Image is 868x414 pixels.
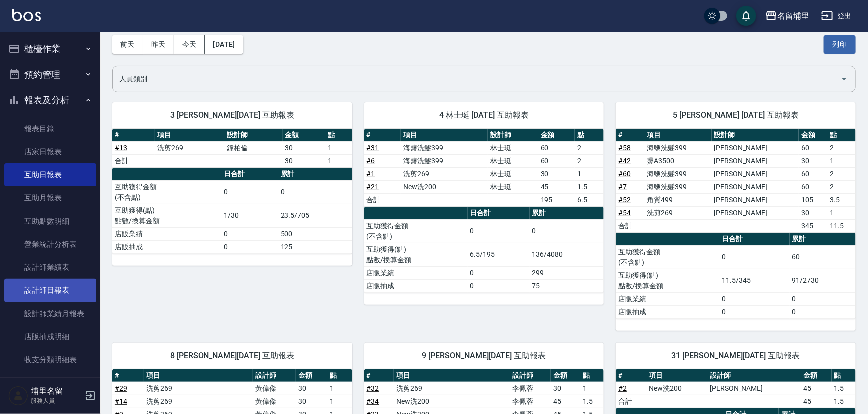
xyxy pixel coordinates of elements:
[799,193,827,206] td: 105
[538,154,575,167] td: 60
[575,193,604,206] td: 6.5
[644,167,712,180] td: 海鹽洗髮399
[488,167,538,180] td: 林士珽
[325,129,352,142] th: 點
[644,141,712,154] td: 海鹽洗髮399
[575,141,604,154] td: 2
[364,193,401,206] td: 合計
[707,369,801,382] th: 設計師
[799,167,827,180] td: 60
[616,233,856,319] table: a dense table
[112,240,221,253] td: 店販抽成
[325,141,352,154] td: 1
[575,129,604,142] th: 點
[575,180,604,193] td: 1.5
[401,141,488,154] td: 海鹽洗髮399
[327,382,352,395] td: 1
[283,154,325,167] td: 30
[618,384,627,392] a: #2
[761,6,813,26] button: 名留埔里
[468,266,530,279] td: 0
[799,129,827,142] th: 金額
[296,382,327,395] td: 30
[719,269,789,292] td: 11.5/345
[253,369,296,382] th: 設計師
[112,180,221,204] td: 互助獲得金額 (不含點)
[538,129,575,142] th: 金額
[4,87,96,113] button: 報表及分析
[618,157,631,165] a: #42
[827,193,856,206] td: 3.5
[530,266,604,279] td: 299
[712,129,799,142] th: 設計師
[530,219,604,243] td: 0
[832,382,856,395] td: 1.5
[401,167,488,180] td: 洗剪269
[777,10,809,22] div: 名留埔里
[278,168,352,181] th: 累計
[4,186,96,209] a: 互助月報表
[827,129,856,142] th: 點
[367,170,375,178] a: #1
[644,154,712,167] td: 燙A3500
[278,204,352,227] td: 23.5/705
[530,279,604,292] td: 75
[364,129,604,207] table: a dense table
[4,325,96,348] a: 店販抽成明細
[4,62,96,88] button: 預約管理
[12,9,41,21] img: Logo
[4,233,96,256] a: 營業統計分析表
[376,110,592,120] span: 4 林士珽 [DATE] 互助報表
[8,386,28,406] img: Person
[31,396,82,405] p: 服務人員
[799,141,827,154] td: 60
[327,395,352,408] td: 1
[155,129,224,142] th: 項目
[646,369,707,382] th: 項目
[401,180,488,193] td: New洗200
[817,7,856,25] button: 登出
[4,256,96,279] a: 設計師業績表
[488,180,538,193] td: 林士珽
[832,369,856,382] th: 點
[325,154,352,167] td: 1
[616,305,719,318] td: 店販抽成
[644,206,712,219] td: 洗剪269
[719,292,789,305] td: 0
[580,369,604,382] th: 點
[827,154,856,167] td: 1
[488,129,538,142] th: 設計師
[376,351,592,361] span: 9 [PERSON_NAME][DATE] 互助報表
[799,154,827,167] td: 30
[712,154,799,167] td: [PERSON_NAME]
[364,279,468,292] td: 店販抽成
[31,386,82,396] h5: 埔里名留
[468,219,530,243] td: 0
[205,35,243,54] button: [DATE]
[144,369,253,382] th: 項目
[538,180,575,193] td: 45
[4,302,96,325] a: 設計師業績月報表
[530,243,604,266] td: 136/4080
[394,369,510,382] th: 項目
[367,183,379,191] a: #21
[124,110,340,120] span: 3 [PERSON_NAME][DATE] 互助報表
[618,183,627,191] a: #7
[801,382,832,395] td: 45
[616,292,719,305] td: 店販業績
[790,245,856,269] td: 60
[394,395,510,408] td: New洗200
[712,193,799,206] td: [PERSON_NAME]
[401,154,488,167] td: 海鹽洗髮399
[801,369,832,382] th: 金額
[296,369,327,382] th: 金額
[827,180,856,193] td: 2
[143,35,174,54] button: 昨天
[4,117,96,140] a: 報表目錄
[112,35,143,54] button: 前天
[221,180,278,204] td: 0
[628,110,844,120] span: 5 [PERSON_NAME] [DATE] 互助報表
[4,163,96,186] a: 互助日報表
[253,395,296,408] td: 黃偉傑
[790,269,856,292] td: 91/2730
